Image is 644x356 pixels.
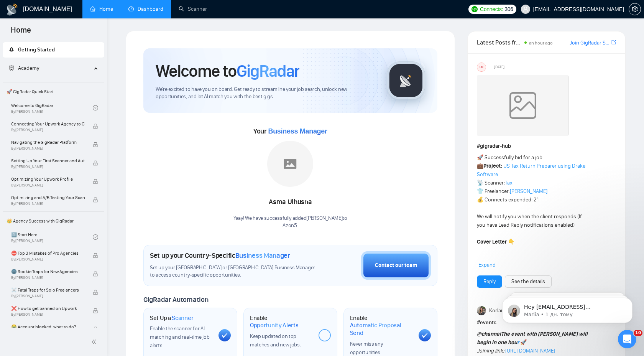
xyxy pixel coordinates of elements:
[156,61,299,81] h1: Welcome to
[520,339,527,346] span: 🚀
[477,142,616,150] h1: # gigradar-hub
[477,163,585,178] a: US Tax Return Preparer using Drake Software
[253,127,327,135] span: Your
[11,312,85,317] span: By [PERSON_NAME]
[618,330,636,348] iframe: Intercom live chat
[611,39,616,46] a: export
[477,75,569,136] img: weqQh+iSagEgQAAAABJRU5ErkJggg==
[350,314,412,337] h1: Enable
[267,141,313,187] img: placeholder.png
[9,47,14,52] span: rocket
[11,165,85,169] span: By [PERSON_NAME]
[9,65,39,71] span: Academy
[477,63,486,71] div: US
[350,321,412,336] span: Automatic Proposal Send
[483,277,496,286] a: Reply
[570,39,610,47] a: Join GigRadar Slack Community
[529,40,553,46] span: an hour ago
[150,251,290,260] h1: Set up your Country-Specific
[11,120,85,128] span: Connecting Your Upwork Agency to GigRadar
[18,65,39,71] span: Academy
[233,196,347,209] div: Asma Ulhusna
[504,5,513,13] span: 306
[629,6,641,12] a: setting
[93,271,98,277] span: lock
[143,295,208,304] span: GigRadar Automation
[505,348,555,354] a: [URL][DOMAIN_NAME]
[268,127,327,135] span: Business Manager
[11,268,85,275] span: 🌚 Rookie Traps for New Agencies
[11,257,85,262] span: By [PERSON_NAME]
[11,175,85,183] span: Optimizing Your Upwork Profile
[233,215,347,229] div: Yaay! We have successfully added [PERSON_NAME] to
[93,253,98,258] span: lock
[11,194,85,201] span: Optimizing and A/B Testing Your Scanner for Better Results
[6,3,18,16] img: logo
[250,333,301,348] span: Keep updated on top matches and new jobs.
[93,197,98,203] span: lock
[3,42,104,58] li: Getting Started
[11,146,85,151] span: By [PERSON_NAME]
[93,179,98,184] span: lock
[91,338,99,346] span: double-left
[477,331,501,337] span: @channel
[11,128,85,132] span: By [PERSON_NAME]
[634,330,642,336] span: 10
[93,290,98,295] span: lock
[11,275,85,280] span: By [PERSON_NAME]
[93,326,98,332] span: lock
[477,239,514,245] strong: Cover Letter 👇
[11,323,85,331] span: 😭 Account blocked: what to do?
[172,314,193,322] span: Scanner
[93,142,98,147] span: lock
[350,341,383,356] span: Never miss any opportunities.
[11,286,85,294] span: ☠️ Fatal Traps for Solo Freelancers
[93,160,98,166] span: lock
[483,163,502,169] strong: Project:
[505,180,513,186] a: Tax
[375,261,417,270] div: Contact our team
[477,318,616,327] h1: # events
[611,39,616,45] span: export
[93,124,98,129] span: lock
[511,277,545,286] a: See the details
[128,6,163,12] a: dashboardDashboard
[3,213,103,229] span: 👑 Agency Success with GigRadar
[156,86,375,101] span: We're excited to have you on board. Get ready to streamline your job search, unlock new opportuni...
[11,229,93,246] a: 1️⃣ Start HereBy[PERSON_NAME]
[18,46,55,53] span: Getting Started
[361,251,431,280] button: Contact our team
[90,6,113,12] a: homeHome
[250,321,299,329] span: Opportunity Alerts
[93,105,98,110] span: check-circle
[11,294,85,298] span: By [PERSON_NAME]
[505,275,552,288] button: See the details
[11,138,85,146] span: Navigating the GigRadar Platform
[517,339,519,346] a: r
[11,201,85,206] span: By [PERSON_NAME]
[150,314,193,322] h1: Set Up a
[150,325,209,349] span: Enable the scanner for AI matching and real-time job alerts.
[233,222,347,229] p: Azon5 .
[250,314,312,329] h1: Enable
[93,234,98,240] span: check-circle
[477,38,522,47] span: Latest Posts from the GigRadar Community
[11,157,85,165] span: Setting Up Your First Scanner and Auto-Bidder
[150,264,319,279] span: Set up your [GEOGRAPHIC_DATA] or [GEOGRAPHIC_DATA] Business Manager to access country-specific op...
[477,348,504,354] em: Joining link:
[477,275,502,288] button: Reply
[5,25,37,41] span: Home
[629,3,641,15] button: setting
[9,65,14,71] span: fund-projection-screen
[11,305,85,312] span: ❌ How to get banned on Upwork
[480,5,503,13] span: Connects:
[11,249,85,257] span: ⛔ Top 3 Mistakes of Pro Agencies
[235,251,290,260] span: Business Manager
[494,64,504,71] span: [DATE]
[11,183,85,188] span: By [PERSON_NAME]
[93,308,98,313] span: lock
